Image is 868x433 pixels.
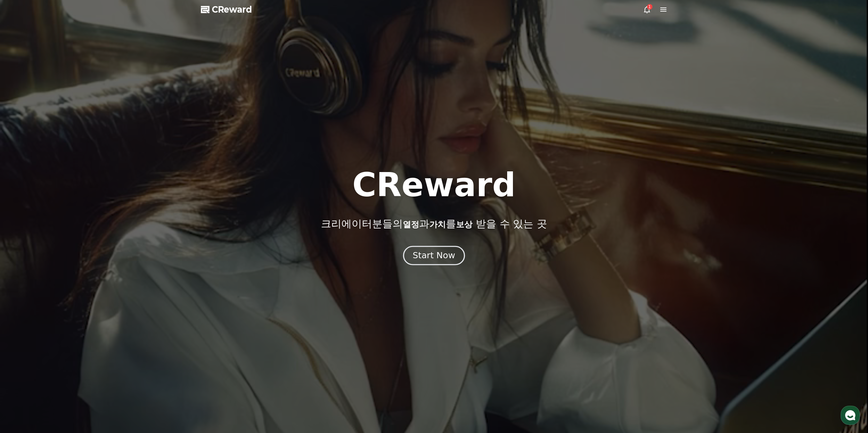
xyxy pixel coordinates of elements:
span: 설정 [105,226,114,232]
h1: CReward [352,169,516,201]
a: 홈 [2,216,45,233]
span: 대화 [62,227,71,232]
span: CReward [212,4,252,15]
button: Start Now [403,246,465,265]
a: 대화 [45,216,88,233]
p: 크리에이터분들의 과 를 받을 수 있는 곳 [321,218,547,230]
a: Start Now [404,253,464,260]
a: 1 [643,5,651,14]
span: 가치 [429,220,446,229]
div: 1 [647,4,652,10]
a: CReward [201,4,252,15]
a: 설정 [88,216,131,233]
span: 보상 [456,220,472,229]
span: 홈 [21,226,26,232]
span: 열정 [403,220,419,229]
div: Start Now [413,250,455,261]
